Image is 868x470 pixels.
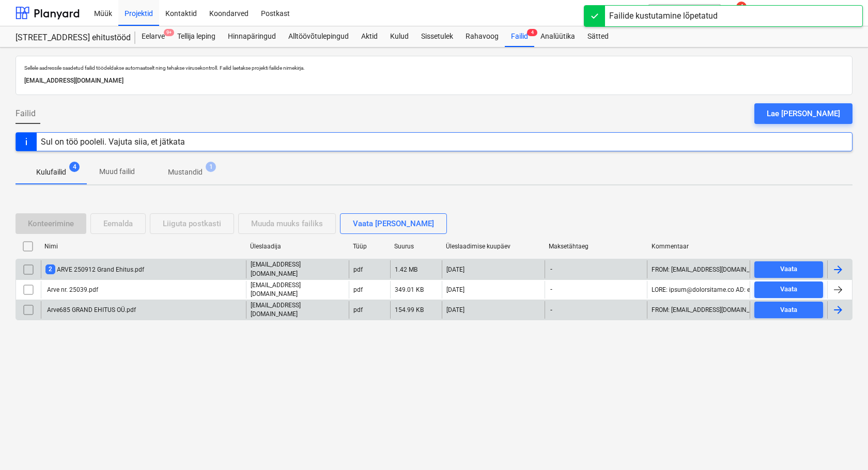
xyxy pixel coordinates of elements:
a: Hinnapäringud [222,26,282,47]
p: [EMAIL_ADDRESS][DOMAIN_NAME] [24,75,844,86]
span: - [549,285,553,294]
div: Failid [505,26,534,47]
span: 2 [45,264,55,274]
div: Kommentaar [652,243,746,250]
div: Lae [PERSON_NAME] [767,107,840,120]
div: pdf [353,306,363,314]
div: [DATE] [446,286,464,293]
button: Lae [PERSON_NAME] [754,103,853,124]
p: Kulufailid [36,167,66,178]
a: Sissetulek [415,26,459,47]
div: Vaata [780,284,797,295]
a: Alltöövõtulepingud [282,26,355,47]
div: Arve nr. 25039.pdf [45,286,98,293]
div: Sul on töö pooleli. Vajuta siia, et jätkata [41,137,185,147]
p: Mustandid [168,167,203,178]
div: Suurus [394,243,438,250]
div: Nimi [44,243,242,250]
div: Vaata [780,263,797,275]
div: 349.01 KB [395,286,424,293]
a: Sätted [581,26,615,47]
span: 4 [69,162,80,172]
div: Arve685 GRAND EHITUS OÜ.pdf [45,306,136,314]
div: [STREET_ADDRESS] ehitustööd [16,33,123,43]
a: Aktid [355,26,384,47]
div: [DATE] [446,306,464,314]
iframe: Chat Widget [816,420,868,470]
a: Rahavoog [459,26,505,47]
div: ARVE 250912 Grand Ehitus.pdf [45,264,144,274]
p: Muud failid [99,166,135,177]
p: [EMAIL_ADDRESS][DOMAIN_NAME] [251,301,345,319]
button: Vaata [PERSON_NAME] [340,213,447,234]
div: Vaata [780,304,797,316]
span: 4 [527,29,537,36]
div: pdf [353,266,363,273]
button: Vaata [754,302,823,318]
span: - [549,265,553,274]
button: Vaata [754,261,823,278]
div: Üleslaadija [250,243,345,250]
p: [EMAIL_ADDRESS][DOMAIN_NAME] [251,260,345,278]
a: Tellija leping [171,26,222,47]
div: 154.99 KB [395,306,424,314]
a: Failid4 [505,26,534,47]
div: pdf [353,286,363,293]
span: - [549,306,553,315]
span: 1 [206,162,216,172]
div: Tüüp [353,243,386,250]
div: Maksetähtaeg [549,243,643,250]
a: Analüütika [534,26,581,47]
div: Üleslaadimise kuupäev [446,243,540,250]
a: Eelarve9+ [135,26,171,47]
span: 9+ [164,29,174,36]
div: Vaata [PERSON_NAME] [353,217,434,230]
div: [DATE] [446,266,464,273]
button: Vaata [754,281,823,298]
p: Sellele aadressile saadetud failid töödeldakse automaatselt ning tehakse viirusekontroll. Failid ... [24,65,844,71]
a: Kulud [384,26,415,47]
span: Failid [16,107,36,120]
div: 1.42 MB [395,266,417,273]
div: Failide kustutamine lõpetatud [609,10,718,22]
div: Eelarve [135,26,171,47]
p: [EMAIL_ADDRESS][DOMAIN_NAME] [251,281,345,299]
